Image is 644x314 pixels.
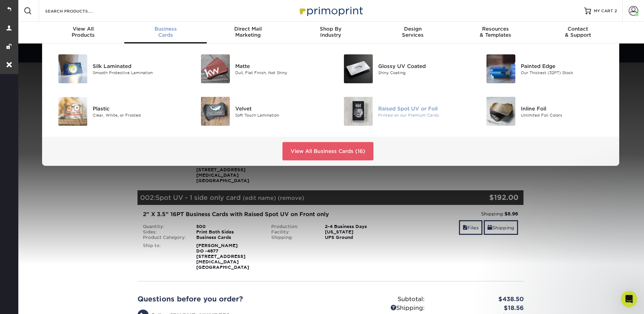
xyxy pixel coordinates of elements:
[289,22,372,43] a: Shop ByIndustry
[93,70,183,75] div: Smooth Protective Lamination
[289,26,372,38] div: Industry
[430,304,529,313] div: $18.56
[344,97,373,126] img: Raised Spot UV or Foil Business Cards
[124,26,207,38] div: Cards
[50,52,183,86] a: Silk Laminated Business Cards Silk Laminated Smooth Protective Lamination
[486,54,515,83] img: Painted Edge Business Cards
[521,105,611,112] div: Inline Foil
[521,62,611,70] div: Painted Edge
[58,97,87,126] img: Plastic Business Cards
[93,112,183,118] div: Clear, White, or Frosted
[537,22,619,43] a: Contact& Support
[521,112,611,118] div: Unlimited Foil Colors
[331,295,430,304] div: Subtotal:
[207,26,289,32] span: Direct Mail
[537,26,619,32] span: Contact
[289,26,372,32] span: Shop By
[193,94,326,128] a: Velvet Business Cards Velvet Soft Touch Lamination
[336,94,468,128] a: Raised Spot UV or Foil Business Cards Raised Spot UV or Foil Printed on our Premium Cards
[297,3,365,18] img: Primoprint
[336,52,468,86] a: Glossy UV Coated Business Cards Glossy UV Coated Shiny Coating
[454,26,537,32] span: Resources
[486,97,515,126] img: Inline Foil Business Cards
[193,52,326,86] a: Matte Business Cards Matte Dull, Flat Finish, Not Shiny
[44,7,111,15] input: SEARCH PRODUCTS.....
[235,105,325,112] div: Velvet
[93,62,183,70] div: Silk Laminated
[93,105,183,112] div: Plastic
[478,94,611,128] a: Inline Foil Business Cards Inline Foil Unlimited Foil Colors
[372,26,454,32] span: Design
[594,8,613,14] span: MY CART
[201,97,230,126] img: Velvet Business Cards
[537,26,619,38] div: & Support
[207,22,289,43] a: Direct MailMarketing
[454,22,537,43] a: Resources& Templates
[282,142,373,160] a: View All Business Cards (16)
[378,62,468,70] div: Glossy UV Coated
[621,291,637,307] iframe: Intercom live chat
[124,22,207,43] a: BusinessCards
[201,54,230,83] img: Matte Business Cards
[344,54,373,83] img: Glossy UV Coated Business Cards
[372,22,454,43] a: DesignServices
[521,70,611,75] div: Our Thickest (32PT) Stock
[372,26,454,38] div: Services
[331,304,430,313] div: Shipping:
[124,26,207,32] span: Business
[235,70,325,75] div: Dull, Flat Finish, Not Shiny
[2,293,58,312] iframe: Google Customer Reviews
[42,22,125,43] a: View AllProducts
[235,62,325,70] div: Matte
[235,112,325,118] div: Soft Touch Lamination
[430,295,529,304] div: $438.50
[378,105,468,112] div: Raised Spot UV or Foil
[378,70,468,75] div: Shiny Coating
[137,295,326,303] h2: Questions before you order?
[378,112,468,118] div: Printed on our Premium Cards
[207,26,289,38] div: Marketing
[478,52,611,86] a: Painted Edge Business Cards Painted Edge Our Thickest (32PT) Stock
[614,8,617,13] span: 2
[42,26,125,38] div: Products
[58,54,87,83] img: Silk Laminated Business Cards
[50,94,183,128] a: Plastic Business Cards Plastic Clear, White, or Frosted
[454,26,537,38] div: & Templates
[42,26,125,32] span: View All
